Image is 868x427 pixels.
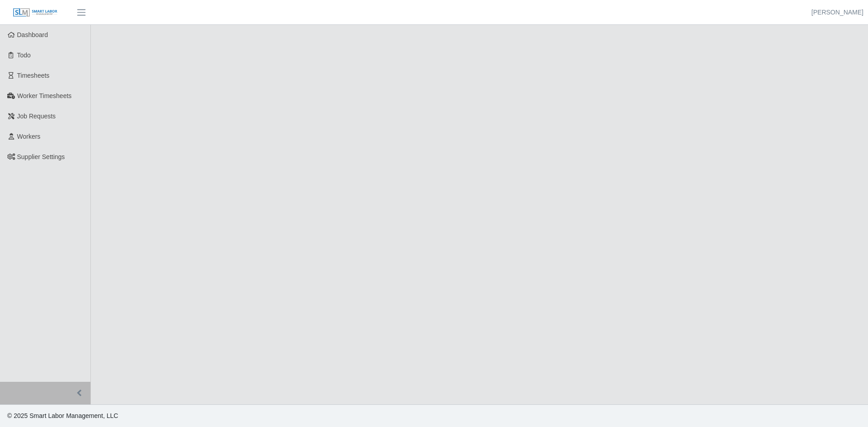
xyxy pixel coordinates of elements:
[811,8,863,17] a: [PERSON_NAME]
[17,31,48,38] span: Dashboard
[17,72,50,79] span: Timesheets
[17,52,31,59] span: Todo
[17,153,65,160] span: Supplier Settings
[17,133,41,140] span: Workers
[17,92,71,99] span: Worker Timesheets
[7,412,118,419] span: © 2025 Smart Labor Management, LLC
[17,113,56,120] span: Job Requests
[13,8,58,18] img: SLM Logo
